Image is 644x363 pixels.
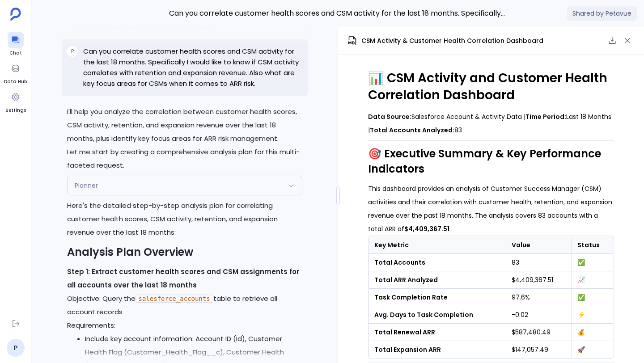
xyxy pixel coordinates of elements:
a: Data Hub [4,60,27,85]
strong: Total Accounts [374,258,425,267]
th: Value [506,236,572,254]
span: CSM Activity & Customer Health Correlation Dashboard [361,36,543,46]
td: 📈 [572,271,613,289]
img: petavue logo [10,8,21,21]
h2: 🎯 Executive Summary & Key Performance Indicators [368,146,614,177]
td: ⚡ [572,306,613,324]
p: I'll help you analyze the correlation between customer health scores, CSM activity, retention, an... [67,105,302,145]
h1: 📊 CSM Activity and Customer Health Correlation Dashboard [368,70,614,104]
th: Status [572,236,613,254]
a: Settings [5,89,26,114]
a: P [7,339,25,357]
span: Can you correlate customer health scores and CSM activity for the last 18 months. Specifically I ... [169,8,506,19]
strong: Total Accounts Analyzed: [370,126,454,135]
p: Salesforce Account & Activity Data | Last 18 Months | 83 [368,110,614,137]
strong: Total ARR Analyzed [374,275,438,284]
strong: Task Completion Rate [374,293,448,302]
th: Key Metric [369,236,506,254]
p: Objective: Query the table to retrieve all account records [67,292,302,319]
p: Can you correlate customer health scores and CSM activity for the last 18 months. Specifically I ... [83,46,302,89]
a: Chat [8,32,24,57]
strong: $4,409,367.51 [404,224,449,233]
p: Let me start by creating a comprehensive analysis plan for this multi-faceted request. [67,145,302,172]
td: 🚀 [572,341,613,359]
td: ✅ [572,254,613,271]
p: Requirements: [67,319,302,332]
span: Settings [5,107,26,114]
strong: Total Renewal ARR [374,328,435,337]
strong: Time Period: [525,112,566,121]
span: P [71,48,74,55]
td: $4,409,367.51 [506,271,572,289]
td: 💰 [572,324,613,341]
h2: Analysis Plan Overview [67,245,302,260]
span: Shared by Petavue [567,6,637,21]
code: salesforce_accounts [136,295,213,303]
td: ✅ [572,289,613,306]
span: Planner [75,181,98,190]
td: $587,480.49 [506,324,572,341]
td: 83 [506,254,572,271]
strong: Step 1: Extract customer health scores and CSM assignments for all accounts over the last 18 months [67,267,299,290]
strong: Data Source: [368,112,411,121]
span: Data Hub [4,78,27,85]
p: Here's the detailed step-by-step analysis plan for correlating customer health scores, CSM activi... [67,199,302,239]
strong: Avg. Days to Task Completion [374,310,473,319]
td: -0.02 [506,306,572,324]
strong: Total Expansion ARR [374,345,441,354]
td: 97.6% [506,289,572,306]
p: This dashboard provides an analysis of Customer Success Manager (CSM) activities and their correl... [368,182,614,236]
td: $147,057.49 [506,341,572,359]
span: Chat [8,50,24,57]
